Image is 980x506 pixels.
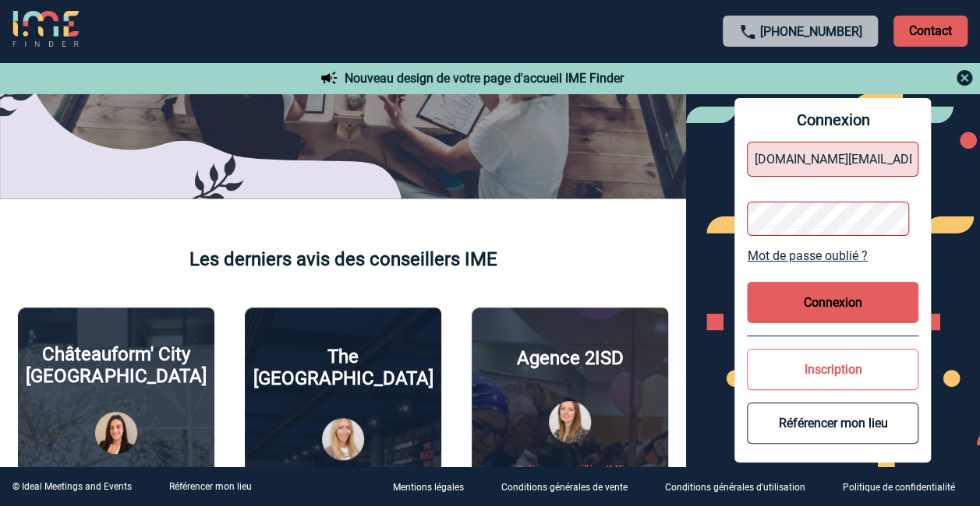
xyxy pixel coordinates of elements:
[830,480,980,494] a: Politique de confidentialité
[501,483,628,494] p: Conditions générales de vente
[747,402,918,444] button: Référencer mon lieu
[515,463,624,476] p: Solène, conseillère IME
[738,23,757,41] img: call-24-px.png
[747,142,918,177] input: Identifiant ou mot de passe incorrect
[665,483,805,494] p: Conditions générales d'utilisation
[393,483,464,494] p: Mentions légales
[12,481,132,492] div: © Ideal Meetings and Events
[893,16,968,47] p: Contact
[747,248,918,263] a: Mot de passe oublié ?
[169,481,252,492] a: Référencer mon lieu
[747,349,918,390] button: Inscription
[36,466,196,479] p: [PERSON_NAME], conseillère IME
[516,347,623,369] p: Agence 2ISD
[489,480,653,494] a: Conditions générales de vente
[747,111,918,129] span: Connexion
[653,480,830,494] a: Conditions générales d'utilisation
[760,24,862,39] a: [PHONE_NUMBER]
[843,483,955,494] p: Politique de confidentialité
[747,282,918,323] button: Connexion
[380,480,489,494] a: Mentions légales
[26,343,206,387] p: Châteauform' City [GEOGRAPHIC_DATA]
[253,346,433,389] p: The [GEOGRAPHIC_DATA]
